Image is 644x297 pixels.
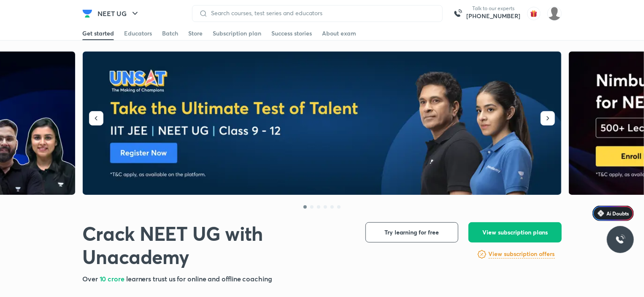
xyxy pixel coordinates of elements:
p: Talk to our experts [466,5,520,12]
div: Batch [162,29,178,38]
input: Search courses, test series and educators [208,10,436,16]
a: Batch [162,27,178,40]
img: Icon [598,210,604,217]
a: Ai Doubts [593,206,634,221]
a: Success stories [271,27,312,40]
button: View subscription plans [468,222,562,243]
img: ttu [615,234,625,245]
a: Store [188,27,203,40]
img: call-us [449,5,466,22]
div: Success stories [271,29,312,38]
a: View subscription offers [489,249,555,259]
h6: View subscription offers [489,250,555,259]
a: About exam [322,27,356,40]
img: Company Logo [82,8,92,19]
span: 10 crore [100,274,126,283]
a: Educators [124,27,152,40]
span: Over [82,274,100,283]
h1: Crack NEET UG with Unacademy [82,222,352,269]
span: Try learning for free [385,228,439,237]
button: Try learning for free [365,222,458,243]
span: Ai Doubts [606,210,629,217]
a: [PHONE_NUMBER] [466,12,520,20]
span: View subscription plans [482,228,548,237]
div: Store [188,29,203,38]
a: Get started [82,27,114,40]
div: Get started [82,29,114,38]
button: NEET UG [92,5,145,22]
span: learners trust us for online and offline coaching [126,274,272,283]
div: Educators [124,29,152,38]
img: Kebir Hasan Sk [547,6,562,21]
div: About exam [322,29,356,38]
a: Subscription plan [213,27,261,40]
div: Subscription plan [213,29,261,38]
img: avatar [527,7,541,20]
